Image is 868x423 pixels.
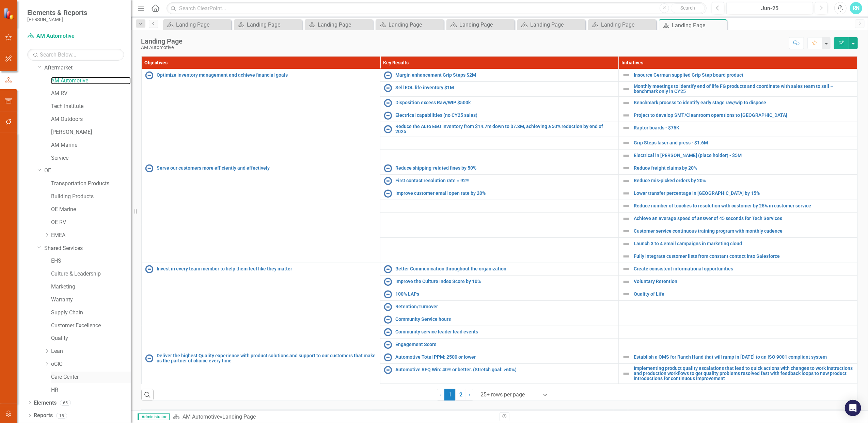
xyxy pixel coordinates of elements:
div: Landing Page [672,21,725,30]
a: Landing Page [306,20,371,29]
a: Quality of Life [634,292,854,297]
img: Not Started [384,290,392,298]
img: Not Defined [622,85,630,93]
td: Double-Click to Edit Right Click for Context Menu [619,200,857,212]
a: Culture & Leadership [51,270,131,278]
div: Landing Page [141,37,183,45]
a: Implementing product quality escalations that lead to quick actions with changes to work instruct... [634,366,854,381]
td: Double-Click to Edit Right Click for Context Menu [619,82,857,97]
a: Customer service continuous training program with monthly cadence [634,229,854,234]
span: › [469,391,471,398]
td: Double-Click to Edit Right Click for Context Menu [142,351,380,398]
a: Community Service hours [395,317,615,322]
td: Double-Click to Edit Right Click for Context Menu [619,174,857,187]
img: Not Started [384,99,392,107]
a: First contact resolution rate = 92% [395,178,615,183]
td: Double-Click to Edit Right Click for Context Menu [380,275,619,288]
img: Not Defined [622,189,630,198]
div: Landing Page [318,20,371,29]
img: Not Defined [622,353,630,361]
a: Project to develop SMT/Cleanroom operations to [GEOGRAPHIC_DATA] [634,113,854,118]
a: Reduce mis-picked orders by 20% [634,178,854,183]
a: Building Products [51,193,131,201]
div: Landing Page [222,413,256,420]
td: Double-Click to Edit Right Click for Context Menu [380,288,619,300]
td: Double-Click to Edit Right Click for Context Menu [619,69,857,82]
a: Tech Institute [51,103,131,110]
a: [PERSON_NAME] [51,128,131,136]
td: Double-Click to Edit Right Click for Context Menu [142,69,380,162]
small: [PERSON_NAME] [27,17,87,22]
a: AM Automotive [27,32,112,40]
a: Invest in every team member to help them feel like they matter [157,266,377,271]
a: OE Marine [51,206,131,214]
a: Engagement Score [395,342,615,347]
div: Landing Page [459,20,513,29]
a: Quality [51,334,131,342]
a: Optimize inventory management and achieve financial goals [157,73,377,78]
img: Not Defined [622,202,630,210]
div: 15 [56,413,67,419]
td: Double-Click to Edit Right Click for Context Menu [380,96,619,109]
img: Not Started [145,71,153,79]
img: Not Defined [622,152,630,160]
img: Not Started [384,71,392,79]
img: Not Started [384,265,392,273]
img: Not Defined [622,215,630,223]
a: EHS [51,257,131,265]
img: Not Started [145,164,153,172]
a: OE [44,167,131,175]
img: Not Started [384,341,392,349]
a: Sell EOL life inventory $1M [395,85,615,90]
img: Not Defined [622,370,630,378]
a: Automotive RFQ Win: 40% or better. (Stretch goal: >60%) [395,367,615,372]
img: Not Started [384,111,392,120]
img: Not Started [384,366,392,374]
td: Double-Click to Edit Right Click for Context Menu [619,225,857,237]
img: Not Started [384,84,392,92]
a: Electrical in [PERSON_NAME] (place holder)​ - $5M [634,153,854,158]
td: Double-Click to Edit Right Click for Context Menu [619,250,857,263]
td: Double-Click to Edit Right Click for Context Menu [380,351,619,363]
div: Landing Page [247,20,300,29]
a: Service [51,154,131,162]
a: AM RV [51,90,131,97]
img: Not Started [384,278,392,286]
a: Landing Page [519,20,584,29]
a: Establish a QMS for Ranch Hand that will ramp in [DATE] to an ISO 9001 compliant system [634,355,854,360]
td: Double-Click to Edit Right Click for Context Menu [619,149,857,162]
a: EMEA [51,232,131,239]
a: Margin enhancement Grip Steps $2M [395,73,615,78]
a: Voluntary Retention [634,279,854,284]
div: AM Automotive [141,45,183,50]
td: Double-Click to Edit Right Click for Context Menu [619,122,857,137]
a: oCIO [51,360,131,368]
img: Not Started [384,328,392,336]
img: Not Started [384,125,392,133]
a: Insource German supplied Grip Step board product [634,73,854,78]
td: Double-Click to Edit Right Click for Context Menu [380,326,619,338]
img: ClearPoint Strategy [3,7,16,20]
td: Double-Click to Edit Right Click for Context Menu [380,263,619,275]
td: Double-Click to Edit Right Click for Context Menu [619,162,857,174]
a: 100% LAPs [395,292,615,297]
a: Retention/Turnover [395,304,615,309]
span: Administrator [138,413,170,420]
div: Landing Page [389,20,442,29]
a: Lower transfer percentage in [GEOGRAPHIC_DATA] by 15% [634,191,854,196]
img: Not Defined [622,71,630,79]
td: Double-Click to Edit Right Click for Context Menu [380,69,619,82]
a: Fully integrate customer lists from constant contact into Salesforce​ [634,254,854,259]
td: Double-Click to Edit Right Click for Context Menu [619,275,857,288]
td: Double-Click to Edit Right Click for Context Menu [619,288,857,300]
td: Double-Click to Edit Right Click for Context Menu [619,237,857,250]
img: Not Started [384,177,392,185]
td: Double-Click to Edit Right Click for Context Menu [619,96,857,109]
td: Double-Click to Edit Right Click for Context Menu [619,187,857,200]
a: Better Communication throughout the organization [395,266,615,271]
td: Double-Click to Edit Right Click for Context Menu [380,109,619,122]
div: Landing Page [176,20,230,29]
img: Not Started [384,164,392,172]
a: Warranty [51,296,131,304]
td: Double-Click to Edit Right Click for Context Menu [380,300,619,313]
